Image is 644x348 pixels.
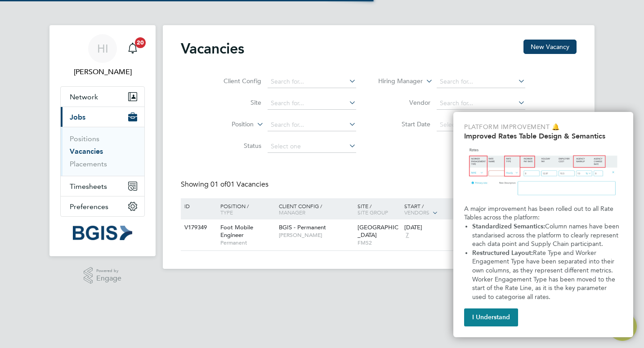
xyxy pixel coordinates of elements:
[358,209,388,216] span: Site Group
[268,119,356,131] input: Search for...
[210,77,261,85] label: Client Config
[279,209,305,216] span: Manager
[182,198,214,214] div: ID
[70,182,107,191] span: Timesheets
[214,198,277,220] div: Position /
[358,239,400,246] span: FMS2
[379,120,430,128] label: Start Date
[379,98,430,107] label: Vendor
[181,180,270,189] div: Showing
[268,140,356,153] input: Select one
[268,97,356,110] input: Search for...
[210,180,268,189] span: 01 Vacancies
[70,113,85,121] span: Jobs
[96,275,121,282] span: Engage
[464,308,518,326] button: I Understand
[49,25,156,256] nav: Main navigation
[472,223,545,230] strong: Standardized Semantics:
[279,232,353,239] span: [PERSON_NAME]
[60,34,145,77] a: Go to account details
[402,198,465,221] div: Start /
[404,232,410,239] span: 7
[70,147,103,156] a: Vacancies
[453,112,633,337] div: Improved Rate Table Semantics
[182,219,214,236] div: V179349
[97,43,108,54] span: HI
[371,77,423,86] label: Hiring Manager
[437,97,525,110] input: Search for...
[358,223,398,239] span: [GEOGRAPHIC_DATA]
[404,224,463,232] div: [DATE]
[135,37,146,48] span: 20
[210,142,261,150] label: Status
[523,40,577,54] button: New Vacancy
[472,223,621,248] span: Column names have been standarised across the platform to clearly represent each data point and S...
[277,198,355,220] div: Client Config /
[440,120,472,129] span: Select date
[202,120,254,129] label: Position
[70,202,108,211] span: Preferences
[355,198,402,220] div: Site /
[210,98,261,107] label: Site
[210,180,227,189] span: 01 of
[437,76,525,88] input: Search for...
[464,205,622,222] p: A major improvement has been rolled out to all Rate Tables across the platform:
[70,93,98,101] span: Network
[60,67,145,77] span: Hamza Idris
[472,249,533,257] strong: Restructured Layout:
[220,239,274,246] span: Permanent
[404,209,429,216] span: Vendors
[70,160,107,168] a: Placements
[268,76,356,88] input: Search for...
[464,144,622,201] img: Updated Rates Table Design & Semantics
[73,226,132,240] img: bgis-logo-retina.png
[464,123,622,132] p: Platform Improvement 🔔
[464,132,622,140] h2: Improved Rates Table Design & Semantics
[472,249,617,301] span: Rate Type and Worker Engagement Type have been separated into their own columns, as they represen...
[181,40,244,58] h2: Vacancies
[96,267,121,275] span: Powered by
[279,223,326,231] span: BGIS - Permanent
[70,134,99,143] a: Positions
[220,223,253,239] span: Foot Mobile Engineer
[60,226,145,240] a: Go to home page
[220,209,233,216] span: Type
